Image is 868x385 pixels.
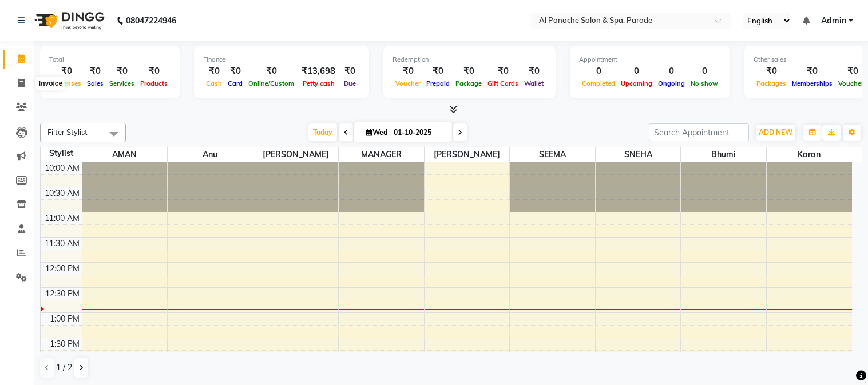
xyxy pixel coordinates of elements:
[339,147,424,162] span: MANAGER
[84,79,106,87] span: Sales
[42,162,82,174] div: 10:00 AM
[596,147,681,162] span: SNEHA
[225,79,245,87] span: Card
[340,65,360,78] div: ₹0
[393,79,423,87] span: Voucher
[618,79,655,87] span: Upcoming
[225,65,245,78] div: ₹0
[168,147,253,162] span: Anu
[308,123,337,141] span: Today
[453,79,485,87] span: Package
[485,79,521,87] span: Gift Cards
[618,65,655,78] div: 0
[754,65,789,78] div: ₹0
[521,79,546,87] span: Wallet
[82,147,168,162] span: AMAN
[688,79,721,87] span: No show
[521,65,546,78] div: ₹0
[579,79,618,87] span: Completed
[42,238,82,250] div: 11:30 AM
[36,77,65,90] div: Invoice
[821,15,846,27] span: Admin
[767,147,852,162] span: Karan
[754,79,789,87] span: Packages
[245,79,297,87] span: Online/Custom
[43,288,82,300] div: 12:30 PM
[579,55,721,65] div: Appointment
[363,128,390,137] span: Wed
[393,65,423,78] div: ₹0
[126,5,176,37] b: 08047224946
[43,263,82,275] div: 12:00 PM
[29,5,108,37] img: logo
[49,55,171,65] div: Total
[47,313,82,325] div: 1:00 PM
[203,55,360,65] div: Finance
[510,147,595,162] span: SEEMA
[49,65,84,78] div: ₹0
[425,147,510,162] span: [PERSON_NAME]
[203,79,225,87] span: Cash
[789,65,835,78] div: ₹0
[423,65,453,78] div: ₹0
[47,127,88,137] span: Filter Stylist
[41,147,82,159] div: Stylist
[297,65,340,78] div: ₹13,698
[137,79,171,87] span: Products
[300,79,338,87] span: Petty cash
[579,65,618,78] div: 0
[649,123,749,141] input: Search Appointment
[253,147,339,162] span: [PERSON_NAME]
[47,338,82,350] div: 1:30 PM
[423,79,453,87] span: Prepaid
[681,147,766,162] span: Bhumi
[42,187,82,199] div: 10:30 AM
[485,65,521,78] div: ₹0
[203,65,225,78] div: ₹0
[688,65,721,78] div: 0
[655,65,688,78] div: 0
[56,362,72,374] span: 1 / 2
[137,65,171,78] div: ₹0
[789,79,835,87] span: Memberships
[106,79,137,87] span: Services
[341,79,359,87] span: Due
[42,212,82,224] div: 11:00 AM
[393,55,546,65] div: Redemption
[84,65,106,78] div: ₹0
[655,79,688,87] span: Ongoing
[759,128,792,137] span: ADD NEW
[245,65,297,78] div: ₹0
[390,124,447,141] input: 2025-10-01
[756,125,795,141] button: ADD NEW
[453,65,485,78] div: ₹0
[106,65,137,78] div: ₹0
